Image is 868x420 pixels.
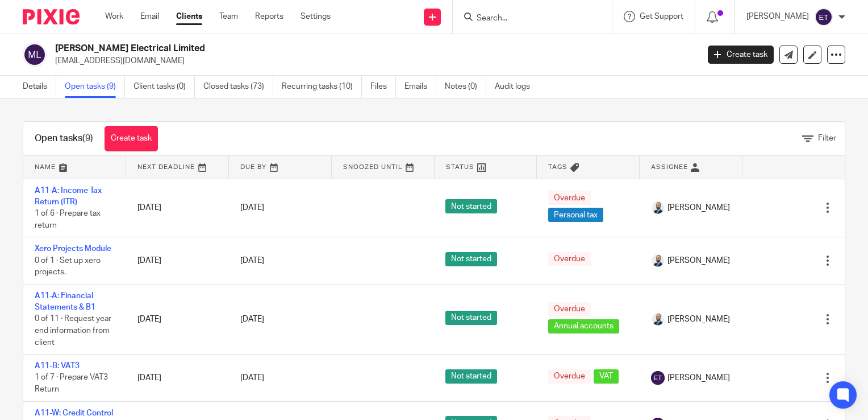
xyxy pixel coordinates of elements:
[240,374,264,382] span: [DATE]
[301,11,331,22] a: Settings
[475,14,578,24] input: Search
[219,11,238,22] a: Team
[651,371,665,385] img: svg%3E
[495,76,539,98] a: Audit logs
[548,191,591,205] span: Overdue
[640,13,683,20] span: Get Support
[370,76,396,98] a: Files
[35,362,80,370] a: A11-B: VAT3
[105,11,123,22] a: Work
[176,11,202,22] a: Clients
[126,355,229,401] td: [DATE]
[815,8,833,26] img: svg%3E
[548,164,567,170] span: Tags
[651,312,665,326] img: Mark%20LI%20profiler.png
[55,43,564,55] h2: [PERSON_NAME] Electrical Limited
[445,311,497,325] span: Not started
[105,126,158,151] a: Create task
[82,134,93,143] span: (9)
[35,187,102,206] a: A11-A: Income Tax Return (ITR)
[445,76,486,98] a: Notes (0)
[35,257,101,277] span: 0 of 1 · Set up xero projects.
[65,76,125,98] a: Open tasks (9)
[667,202,730,213] span: [PERSON_NAME]
[667,255,730,266] span: [PERSON_NAME]
[594,369,619,384] span: VAT
[133,76,195,98] a: Client tasks (0)
[282,76,362,98] a: Recurring tasks (10)
[708,46,774,64] a: Create task
[35,209,101,229] span: 1 of 6 · Prepare tax return
[667,372,730,384] span: [PERSON_NAME]
[445,369,497,384] span: Not started
[23,43,47,67] img: svg%3E
[126,284,229,354] td: [DATE]
[667,314,730,325] span: [PERSON_NAME]
[548,252,591,266] span: Overdue
[35,409,113,417] a: A11-W: Credit Control
[651,201,665,215] img: Mark%20LI%20profiler.png
[35,133,93,145] h1: Open tasks
[55,55,691,67] p: [EMAIL_ADDRESS][DOMAIN_NAME]
[343,164,403,170] span: Snoozed Until
[445,199,497,213] span: Not started
[126,237,229,284] td: [DATE]
[35,245,111,253] a: Xero Projects Module
[240,204,264,212] span: [DATE]
[203,76,273,98] a: Closed tasks (73)
[404,76,436,98] a: Emails
[548,319,619,333] span: Annual accounts
[140,11,159,22] a: Email
[548,208,603,222] span: Personal tax
[23,76,56,98] a: Details
[35,315,111,347] span: 0 of 11 · Request year end information from client
[746,11,809,22] p: [PERSON_NAME]
[818,134,836,142] span: Filter
[35,292,95,311] a: A11-A: Financial Statements & B1
[548,369,591,384] span: Overdue
[23,9,80,24] img: Pixie
[126,179,229,237] td: [DATE]
[445,252,497,266] span: Not started
[240,257,264,265] span: [DATE]
[548,302,591,316] span: Overdue
[651,254,665,267] img: Mark%20LI%20profiler.png
[240,315,264,323] span: [DATE]
[446,164,474,170] span: Status
[35,374,108,394] span: 1 of 7 · Prepare VAT3 Return
[255,11,283,22] a: Reports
